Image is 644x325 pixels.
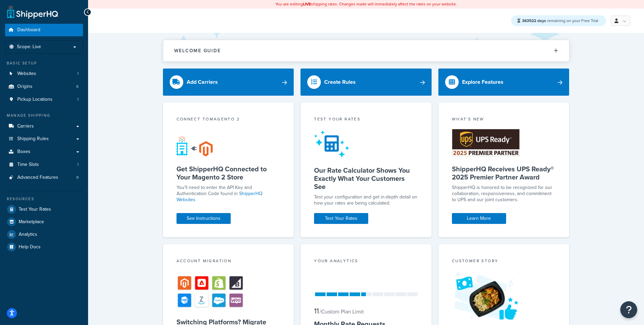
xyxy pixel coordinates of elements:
[176,116,281,124] div: Connect to Magento 2
[17,71,36,77] span: Websites
[314,305,319,317] span: 11
[5,228,83,241] a: Analytics
[76,84,79,90] span: 6
[314,166,418,191] h5: Our Rate Calculator Shows You Exactly What Your Customers See
[5,203,83,215] a: Test Your Rates
[174,48,221,53] h2: Welcome Guide
[452,258,556,266] div: Customer Story
[17,123,34,129] span: Carriers
[163,69,294,96] a: Add Carriers
[5,196,83,202] div: Resources
[522,18,546,24] strong: 363522 days
[5,171,83,184] li: Advanced Features
[303,1,311,7] b: LIVE
[324,77,356,87] div: Create Rules
[77,71,79,77] span: 1
[77,97,79,102] span: 1
[5,158,83,171] li: Time Slots
[5,241,83,253] a: Help Docs
[452,165,556,181] h5: ShipperHQ Receives UPS Ready® 2025 Premier Partner Award
[314,194,418,206] div: Test your configuration and get in-depth detail on how your rates are being calculated.
[17,162,39,168] span: Time Slots
[300,69,432,96] a: Create Rules
[452,116,556,124] div: What's New
[187,77,218,87] div: Add Carriers
[5,80,83,93] a: Origins6
[438,69,569,96] a: Explore Features
[176,258,281,266] div: Account Migration
[462,77,503,87] div: Explore Features
[5,113,83,118] div: Manage Shipping
[319,308,364,316] small: / Custom Plan Limit
[5,146,83,158] a: Boxes
[76,175,79,180] span: 9
[5,24,83,36] a: Dashboard
[314,116,418,124] div: Test your rates
[5,216,83,228] a: Marketplace
[314,258,418,266] div: Your Analytics
[19,219,44,225] span: Marketplace
[314,213,368,224] a: Test Your Rates
[522,18,598,24] span: remaining on your Free Trial
[5,68,83,80] a: Websites1
[17,27,40,33] span: Dashboard
[77,162,79,168] span: 1
[17,97,53,102] span: Pickup Locations
[5,133,83,145] a: Shipping Rules
[176,165,281,181] h5: Get ShipperHQ Connected to Your Magento 2 Store
[5,68,83,80] li: Websites
[163,40,569,61] button: Welcome Guide
[19,244,41,250] span: Help Docs
[5,120,83,133] a: Carriers
[19,232,37,237] span: Analytics
[17,175,58,180] span: Advanced Features
[176,190,263,203] a: ShipperHQ Websites
[17,149,30,155] span: Boxes
[176,135,213,156] img: connect-shq-magento-24cdf84b.svg
[5,93,83,106] a: Pickup Locations1
[5,93,83,106] li: Pickup Locations
[620,301,637,318] button: Open Resource Center
[17,44,41,50] span: Scope: Live
[452,213,506,224] a: Learn More
[5,60,83,66] div: Basic Setup
[19,207,51,212] span: Test Your Rates
[5,171,83,184] a: Advanced Features9
[17,136,49,142] span: Shipping Rules
[176,213,231,224] a: See Instructions
[17,84,33,90] span: Origins
[5,80,83,93] li: Origins
[176,185,281,203] p: You'll need to enter the API Key and Authentication Code found in
[5,158,83,171] a: Time Slots1
[452,185,556,203] p: ShipperHQ is honored to be recognized for our collaboration, responsiveness, and commitment to UP...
